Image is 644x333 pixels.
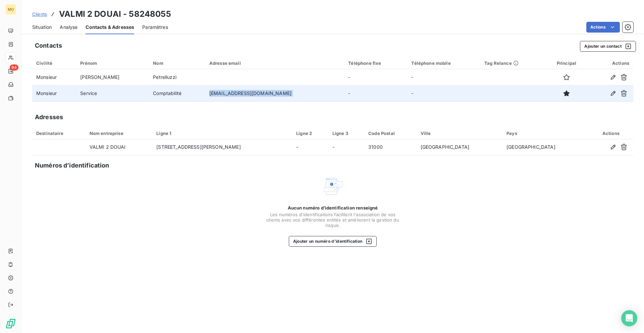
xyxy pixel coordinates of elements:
a: Clients [32,11,47,17]
div: Civilité [36,60,72,66]
td: [STREET_ADDRESS][PERSON_NAME] [152,139,292,155]
td: Petrelluzzi [149,69,205,85]
td: Monsieur [32,69,76,85]
div: Ligne 2 [296,131,324,136]
span: 94 [10,64,18,70]
div: Destinataire [36,131,82,136]
span: Aucun numéro d’identification renseigné [288,205,378,210]
div: Actions [593,131,629,136]
button: Ajouter un numéro d’identification [289,236,377,247]
span: Contacts & Adresses [86,24,134,31]
div: Ligne 3 [332,131,361,136]
td: [EMAIL_ADDRESS][DOMAIN_NAME] [205,85,344,101]
div: Nom entreprise [90,131,149,136]
td: - [344,69,407,85]
h5: Adresses [35,112,63,122]
div: Tag Relance [484,60,541,66]
div: Ligne 1 [156,131,288,136]
div: Nom [153,60,201,66]
div: Ville [421,131,499,136]
img: Empty state [322,176,343,197]
td: Monsieur [32,85,76,101]
img: Logo LeanPay [5,318,16,329]
td: - [407,69,480,85]
td: - [328,139,365,155]
h5: Contacts [35,41,62,50]
td: Comptabilité [149,85,205,101]
h5: Numéros d’identification [35,161,109,170]
div: Actions [592,60,629,66]
div: Pays [506,131,585,136]
div: MO [5,4,16,15]
button: Ajouter un contact [580,41,636,52]
div: Principal [549,60,584,66]
a: 94 [5,66,16,77]
span: Les numéros d'identifications facilitent l'association de vos clients avec vos différentes entité... [266,212,400,228]
td: [PERSON_NAME] [76,69,149,85]
div: Téléphone fixe [348,60,403,66]
h3: VALMI 2 DOUAI - 58248055 [59,8,171,20]
span: Paramètres [142,24,168,31]
div: Prénom [80,60,145,66]
div: Open Intercom Messenger [621,310,637,326]
td: - [344,85,407,101]
td: [GEOGRAPHIC_DATA] [502,139,589,155]
span: Situation [32,24,52,31]
span: Analyse [60,24,77,31]
td: VALMI 2 DOUAI [86,139,153,155]
div: Téléphone mobile [411,60,476,66]
span: Clients [32,11,47,17]
td: 31000 [364,139,416,155]
td: - [407,85,480,101]
td: [GEOGRAPHIC_DATA] [417,139,503,155]
td: Service [76,85,149,101]
div: Code Postal [368,131,412,136]
div: Adresse email [209,60,340,66]
td: - [292,139,328,155]
button: Actions [586,22,620,33]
